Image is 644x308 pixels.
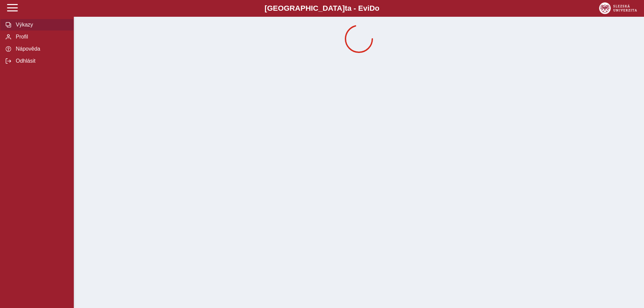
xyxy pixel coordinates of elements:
span: t [345,4,347,12]
span: Výkazy [14,22,68,28]
span: o [375,4,380,12]
img: logo_web_su.png [599,2,637,14]
span: Nápověda [14,46,68,52]
span: D [369,4,375,12]
span: Odhlásit [14,58,68,64]
span: Profil [14,34,68,40]
b: [GEOGRAPHIC_DATA] a - Evi [20,4,624,13]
